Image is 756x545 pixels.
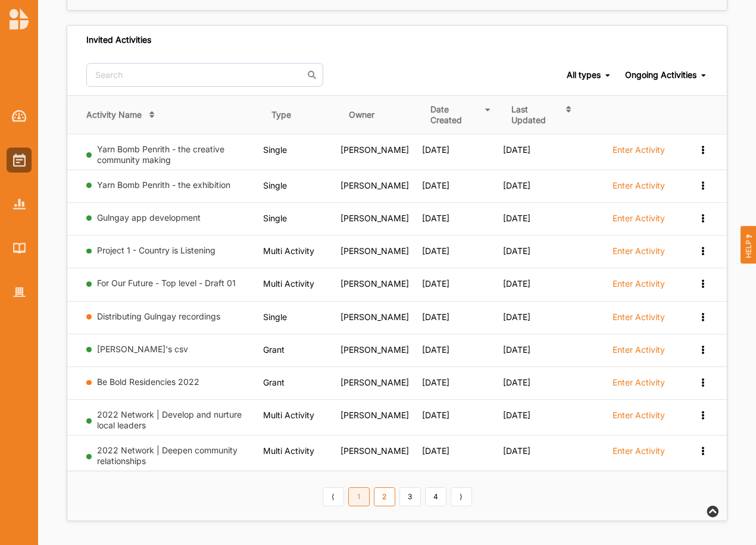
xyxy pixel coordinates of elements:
[613,145,665,155] label: Enter Activity
[340,95,422,134] th: Owner
[613,446,665,456] label: Enter Activity
[263,246,314,256] span: Multi Activity
[422,377,449,387] span: [DATE]
[323,487,344,506] a: Previous item
[13,154,26,167] img: Activities
[340,312,409,322] span: [PERSON_NAME]
[13,199,26,209] img: Reports
[86,63,323,87] input: Search
[613,344,665,355] label: Enter Activity
[7,192,32,217] a: Reports
[613,377,665,388] label: Enter Activity
[422,213,449,223] span: [DATE]
[613,212,665,230] a: Enter Activity
[10,8,29,30] img: logo
[503,344,530,355] span: [DATE]
[340,278,409,289] span: [PERSON_NAME]
[340,180,409,190] span: [PERSON_NAME]
[263,95,340,134] th: Type
[340,344,409,355] span: [PERSON_NAME]
[613,246,665,256] label: Enter Activity
[613,144,665,162] a: Enter Activity
[263,180,287,190] span: Single
[86,35,151,45] div: Invited Activities
[503,446,530,456] span: [DATE]
[12,110,27,122] img: Dashboard
[263,410,314,420] span: Multi Activity
[97,278,236,288] a: For Our Future - Top level - Draft 01
[422,344,449,355] span: [DATE]
[425,487,446,506] a: 4
[263,278,314,289] span: Multi Activity
[422,180,449,190] span: [DATE]
[13,287,26,297] img: Organisation
[86,109,142,120] div: Activity Name
[263,344,285,355] span: Grant
[613,377,665,394] a: Enter Activity
[613,180,665,191] label: Enter Activity
[348,487,370,506] a: 1
[263,213,287,223] span: Single
[503,180,530,190] span: [DATE]
[97,344,188,354] a: [PERSON_NAME]'s csv
[7,104,32,129] a: Dashboard
[430,104,478,126] div: Date Created
[340,145,409,155] span: [PERSON_NAME]
[97,409,242,430] a: 2022 Network | Develop and nurture local leaders
[422,145,449,155] span: [DATE]
[613,180,665,198] a: Enter Activity
[97,245,215,255] a: Project 1 - Country is Listening
[503,410,530,420] span: [DATE]
[503,377,530,387] span: [DATE]
[613,410,665,421] label: Enter Activity
[613,312,665,322] label: Enter Activity
[613,445,665,463] a: Enter Activity
[7,280,32,305] a: Organisation
[97,180,230,190] a: Yarn Bomb Penrith - the exhibition
[7,236,32,261] a: Library
[451,487,472,506] a: Next item
[97,144,224,165] a: Yarn Bomb Penrith - the creative community making
[422,446,449,456] span: [DATE]
[613,409,665,427] a: Enter Activity
[7,148,32,173] a: Activities
[613,245,665,263] a: Enter Activity
[422,312,449,322] span: [DATE]
[13,243,26,253] img: Library
[567,70,601,80] div: All types
[422,246,449,256] span: [DATE]
[263,312,287,322] span: Single
[399,487,421,506] a: 3
[97,212,201,223] a: Gulngay app development
[340,410,409,420] span: [PERSON_NAME]
[422,410,449,420] span: [DATE]
[340,446,409,456] span: [PERSON_NAME]
[613,213,665,224] label: Enter Activity
[503,312,530,322] span: [DATE]
[422,278,449,289] span: [DATE]
[613,311,665,329] a: Enter Activity
[97,445,238,466] a: 2022 Network | Deepen community relationships
[503,145,530,155] span: [DATE]
[613,344,665,362] a: Enter Activity
[625,70,696,80] div: Ongoing Activities
[340,377,409,387] span: [PERSON_NAME]
[97,377,199,387] a: Be Bold Residencies 2022
[97,311,220,321] a: Distributing Gulngay recordings
[340,246,409,256] span: [PERSON_NAME]
[374,487,395,506] a: 2
[511,104,560,126] div: Last Updated
[320,486,474,506] div: Pagination Navigation
[503,213,530,223] span: [DATE]
[613,278,665,296] a: Enter Activity
[503,246,530,256] span: [DATE]
[263,145,287,155] span: Single
[263,377,285,387] span: Grant
[263,446,314,456] span: Multi Activity
[340,213,409,223] span: [PERSON_NAME]
[613,278,665,289] label: Enter Activity
[503,278,530,289] span: [DATE]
